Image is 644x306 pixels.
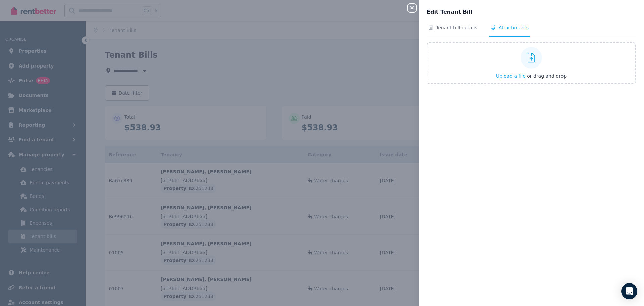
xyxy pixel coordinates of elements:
span: Upload a file [496,73,526,79]
div: Open Intercom Messenger [621,283,637,299]
span: Attachments [499,24,529,31]
button: Upload a file or drag and drop [496,73,567,79]
span: or drag and drop [527,73,567,79]
span: Edit Tenant Bill [427,8,472,16]
nav: Tabs [427,24,636,37]
span: Tenant bill details [436,24,477,31]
